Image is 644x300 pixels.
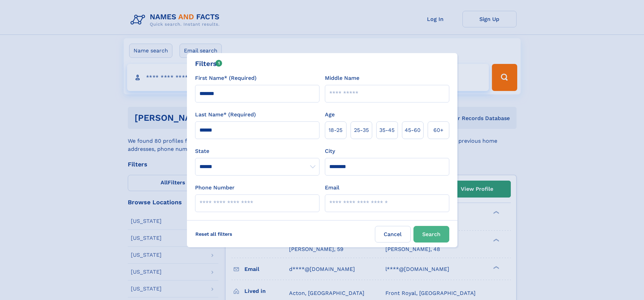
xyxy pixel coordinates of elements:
span: 60+ [433,126,444,134]
label: Age [325,111,335,119]
span: 25‑35 [354,126,369,134]
span: 35‑45 [379,126,395,134]
span: 45‑60 [405,126,421,134]
label: Email [325,184,339,192]
span: 18‑25 [329,126,342,134]
div: Filters [195,59,222,69]
label: State [195,147,319,155]
label: City [325,147,335,155]
label: Middle Name [325,74,359,82]
button: Search [413,226,449,243]
label: Phone Number [195,184,235,192]
label: First Name* (Required) [195,74,257,82]
label: Cancel [375,226,411,243]
label: Reset all filters [191,226,237,242]
label: Last Name* (Required) [195,111,256,119]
